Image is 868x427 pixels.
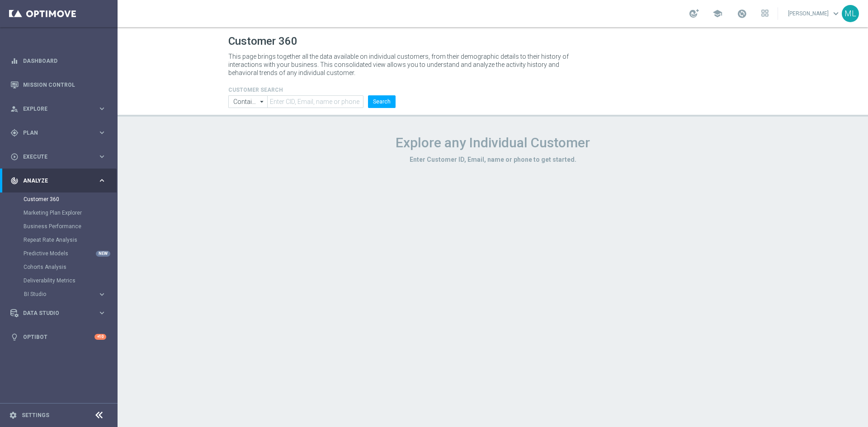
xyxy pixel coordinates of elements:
[258,96,267,108] i: arrow_drop_down
[24,206,117,220] div: Marketing Plan Explorer
[10,105,98,113] div: Explore
[24,291,107,298] button: BI Studio keyboard_arrow_right
[98,128,106,137] i: keyboard_arrow_right
[10,57,107,65] button: equalizer Dashboard
[94,334,106,340] div: +10
[24,192,117,206] div: Customer 360
[10,309,98,317] div: Data Studio
[10,153,98,161] div: Execute
[24,209,94,216] a: Marketing Plan Explorer
[10,129,107,136] button: gps_fixed Plan keyboard_arrow_right
[23,154,98,160] span: Execute
[831,9,841,19] span: keyboard_arrow_down
[24,291,89,297] span: BI Studio
[23,130,98,136] span: Plan
[10,129,19,137] i: gps_fixed
[10,153,19,161] i: play_circle_outline
[10,105,107,113] button: person_search Explore keyboard_arrow_right
[10,49,106,73] div: Dashboard
[23,49,106,73] a: Dashboard
[24,236,94,244] a: Repeat Rate Analysis
[368,95,396,108] button: Search
[24,277,94,284] a: Deliverability Metrics
[24,223,94,230] a: Business Performance
[228,35,757,48] h1: Customer 360
[23,310,98,316] span: Data Studio
[98,176,106,185] i: keyboard_arrow_right
[10,325,106,349] div: Optibot
[228,52,576,77] p: This page brings together all the data available on individual customers, from their demographic ...
[10,310,107,317] button: Data Studio keyboard_arrow_right
[228,95,267,108] input: Contains
[23,106,98,112] span: Explore
[96,251,110,257] div: NEW
[10,177,19,185] i: track_changes
[24,196,94,203] a: Customer 360
[10,177,98,185] div: Analyze
[10,105,19,113] i: person_search
[24,260,117,274] div: Cohorts Analysis
[228,87,396,93] h4: CUSTOMER SEARCH
[24,263,94,271] a: Cohorts Analysis
[10,129,98,137] div: Plan
[98,290,106,299] i: keyboard_arrow_right
[24,250,94,257] a: Predictive Models
[10,57,19,65] i: equalizer
[10,73,106,97] div: Mission Control
[10,333,19,341] i: lightbulb
[10,333,107,341] button: lightbulb Optibot +10
[23,178,98,183] span: Analyze
[10,153,107,160] button: play_circle_outline Execute keyboard_arrow_right
[24,291,98,297] div: BI Studio
[22,413,49,418] a: Settings
[98,152,106,161] i: keyboard_arrow_right
[98,104,106,113] i: keyboard_arrow_right
[24,274,117,287] div: Deliverability Metrics
[9,411,17,419] i: settings
[267,95,363,108] input: Enter CID, Email, name or phone
[23,325,94,349] a: Optibot
[98,309,106,317] i: keyboard_arrow_right
[10,177,107,184] button: track_changes Analyze keyboard_arrow_right
[24,287,117,301] div: BI Studio
[712,9,722,19] span: school
[10,81,107,89] button: Mission Control
[842,5,859,22] div: ML
[228,135,757,151] h1: Explore any Individual Customer
[23,73,106,97] a: Mission Control
[24,233,117,247] div: Repeat Rate Analysis
[787,7,842,20] a: [PERSON_NAME]keyboard_arrow_down
[24,247,117,260] div: Predictive Models
[228,155,757,164] h3: Enter Customer ID, Email, name or phone to get started.
[24,220,117,233] div: Business Performance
